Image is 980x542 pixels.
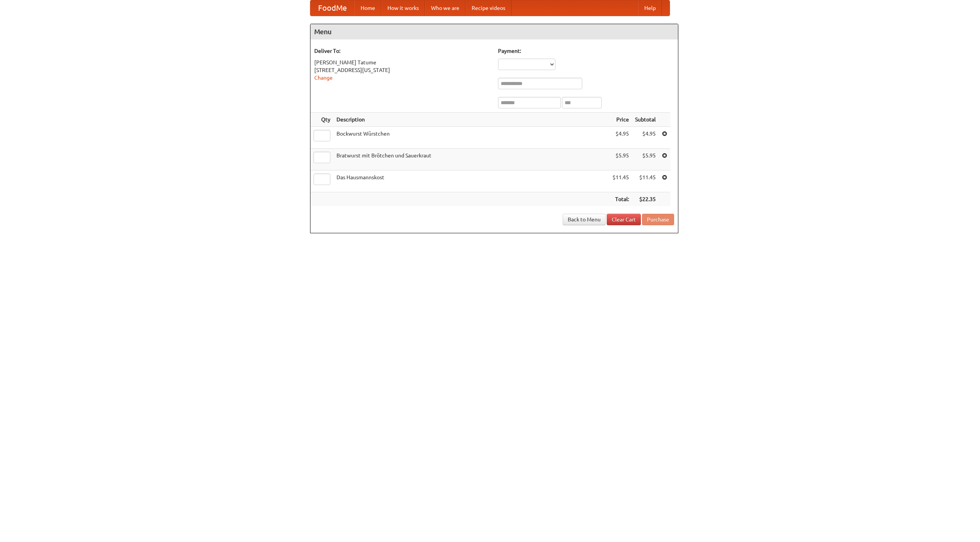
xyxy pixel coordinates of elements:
[381,0,425,16] a: How it works
[609,127,632,149] td: $4.95
[632,170,659,192] td: $11.45
[632,192,659,206] th: $22.35
[314,75,333,81] a: Change
[310,113,333,127] th: Qty
[642,214,674,225] button: Purchase
[314,59,490,66] div: [PERSON_NAME] Tatume
[498,47,674,55] h5: Payment:
[632,113,659,127] th: Subtotal
[609,192,632,206] th: Total:
[310,24,678,39] h4: Menu
[333,170,609,192] td: Das Hausmannskost
[314,66,490,74] div: [STREET_ADDRESS][US_STATE]
[609,170,632,192] td: $11.45
[333,113,609,127] th: Description
[425,0,465,16] a: Who we are
[354,0,381,16] a: Home
[465,0,511,16] a: Recipe videos
[333,149,609,170] td: Bratwurst mit Brötchen und Sauerkraut
[333,127,609,149] td: Bockwurst Würstchen
[314,47,490,55] h5: Deliver To:
[632,149,659,170] td: $5.95
[310,0,354,16] a: FoodMe
[563,214,606,225] a: Back to Menu
[638,0,662,16] a: Help
[632,127,659,149] td: $4.95
[607,214,641,225] a: Clear Cart
[609,149,632,170] td: $5.95
[609,113,632,127] th: Price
